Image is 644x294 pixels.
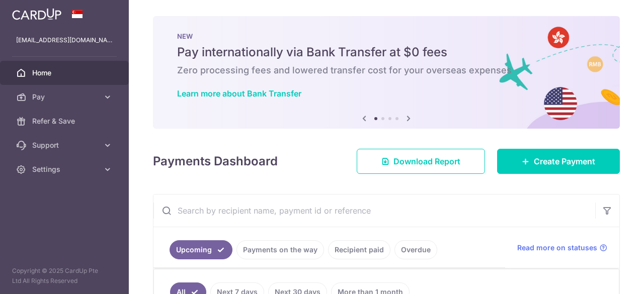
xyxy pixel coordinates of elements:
[32,140,99,150] span: Support
[32,68,99,78] span: Home
[16,35,113,45] p: [EMAIL_ADDRESS][DOMAIN_NAME]
[177,64,596,76] h6: Zero processing fees and lowered transfer cost for your overseas expenses
[328,240,390,259] a: Recipient paid
[534,155,595,167] span: Create Payment
[517,243,607,253] a: Read more on statuses
[177,44,596,60] h5: Pay internationally via Bank Transfer at $0 fees
[170,240,232,259] a: Upcoming
[357,149,485,174] a: Download Report
[12,8,61,20] img: CardUp
[517,243,597,253] span: Read more on statuses
[497,149,620,174] a: Create Payment
[32,164,99,174] span: Settings
[153,152,278,170] h4: Payments Dashboard
[393,155,460,167] span: Download Report
[32,92,99,102] span: Pay
[177,32,596,40] p: NEW
[153,16,620,129] img: Bank transfer banner
[236,240,324,259] a: Payments on the way
[153,194,595,227] input: Search by recipient name, payment id or reference
[394,240,437,259] a: Overdue
[32,116,99,126] span: Refer & Save
[177,88,301,99] a: Learn more about Bank Transfer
